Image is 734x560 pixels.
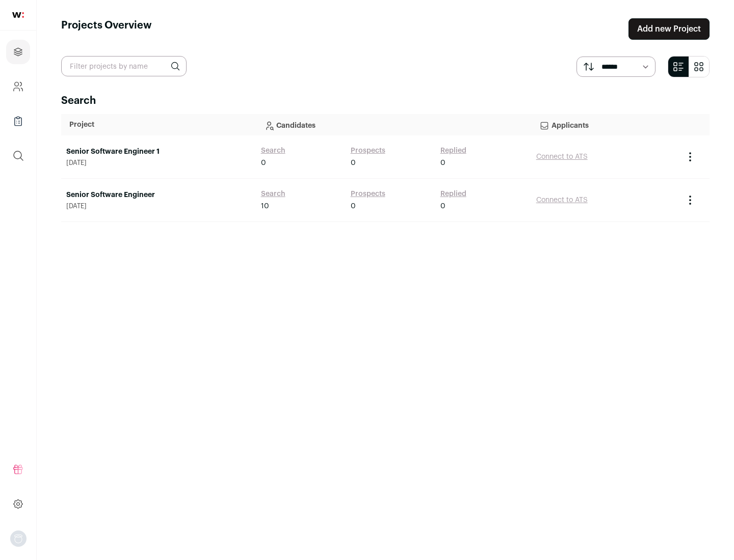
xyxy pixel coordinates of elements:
[69,120,248,130] p: Project
[351,146,385,156] a: Prospects
[351,158,356,168] span: 0
[61,18,152,40] h1: Projects Overview
[12,12,24,18] img: wellfound-shorthand-0d5821cbd27db2630d0214b213865d53afaa358527fdda9d0ea32b1df1b89c2c.svg
[536,153,588,160] a: Connect to ATS
[539,115,671,135] p: Applicants
[351,189,385,199] a: Prospects
[628,18,710,40] a: Add new Project
[440,158,445,168] span: 0
[66,159,251,167] span: [DATE]
[261,189,285,199] a: Search
[6,74,30,99] a: Company and ATS Settings
[264,115,523,135] p: Candidates
[684,194,696,206] button: Project Actions
[61,94,710,108] h2: Search
[66,147,251,157] a: Senior Software Engineer 1
[351,201,356,211] span: 0
[440,201,445,211] span: 0
[440,146,466,156] a: Replied
[66,190,251,200] a: Senior Software Engineer
[261,146,285,156] a: Search
[261,158,266,168] span: 0
[684,151,696,163] button: Project Actions
[261,201,269,211] span: 10
[10,530,27,547] img: nopic.png
[6,40,30,64] a: Projects
[66,202,251,210] span: [DATE]
[10,530,27,547] button: Open dropdown
[6,109,30,133] a: Company Lists
[61,56,187,76] input: Filter projects by name
[440,189,466,199] a: Replied
[536,197,588,204] a: Connect to ATS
